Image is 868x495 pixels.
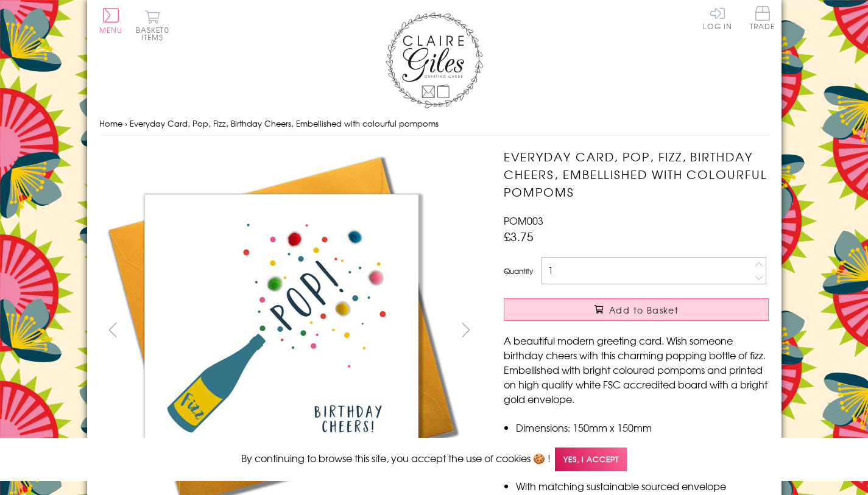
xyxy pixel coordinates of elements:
button: next [452,316,479,343]
button: Add to Basket [504,298,769,321]
a: Log In [703,6,732,30]
a: Trade [750,6,775,32]
a: Home [99,118,122,129]
p: A beautiful modern greeting card. Wish someone birthday cheers with this charming popping bottle ... [504,333,769,406]
span: 0 items [141,24,169,43]
span: £3.75 [504,228,534,245]
span: › [125,118,127,129]
nav: breadcrumbs [99,111,769,136]
button: Basket0 items [136,10,169,41]
span: POM003 [504,213,543,228]
button: prev [99,316,127,343]
label: Quantity [504,265,533,276]
span: Trade [750,6,775,30]
li: With matching sustainable sourced envelope [516,479,769,493]
button: Menu [99,8,123,33]
h1: Everyday Card, Pop, Fizz, Birthday Cheers, Embellished with colourful pompoms [504,148,769,200]
span: Menu [99,24,123,35]
li: Blank inside for your own message [516,435,769,449]
li: Dimensions: 150mm x 150mm [516,420,769,435]
span: Everyday Card, Pop, Fizz, Birthday Cheers, Embellished with colourful pompoms [130,118,439,129]
img: Claire Giles Greetings Cards [386,12,483,108]
span: Yes, I accept [555,448,627,471]
span: Add to Basket [609,304,679,316]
